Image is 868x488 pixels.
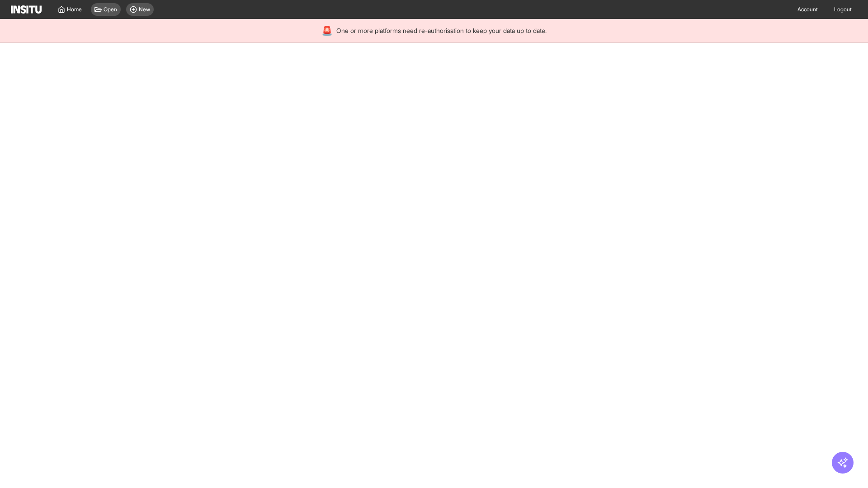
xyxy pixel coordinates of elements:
[104,6,117,13] span: Open
[139,6,150,13] span: New
[67,6,82,13] span: Home
[336,26,547,35] span: One or more platforms need re-authorisation to keep your data up to date.
[321,24,333,37] div: 🚨
[11,5,42,14] img: Logo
